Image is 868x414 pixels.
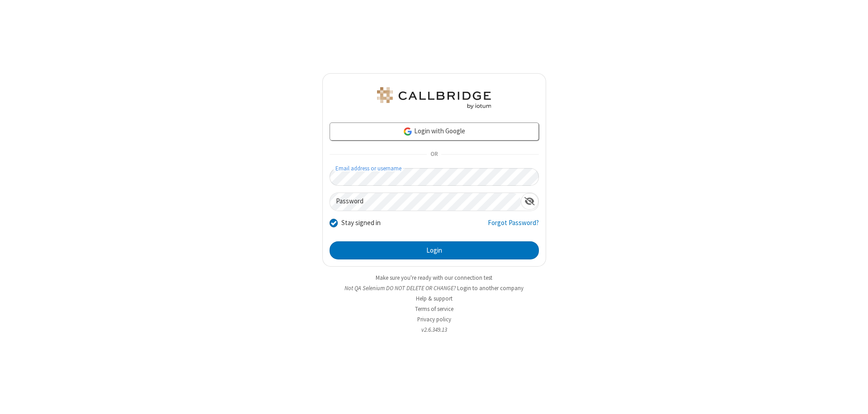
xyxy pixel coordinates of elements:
a: Login with Google [330,122,539,141]
a: Make sure you're ready with our connection test [376,274,492,282]
a: Terms of service [415,305,453,313]
span: OR [427,148,441,161]
li: Not QA Selenium DO NOT DELETE OR CHANGE? [322,284,546,292]
a: Help & support [416,295,453,302]
button: Login [330,241,539,259]
a: Privacy policy [417,315,451,323]
a: Forgot Password? [488,218,539,235]
label: Stay signed in [341,218,381,228]
img: QA Selenium DO NOT DELETE OR CHANGE [375,87,493,109]
button: Login to another company [457,284,524,292]
img: google-icon.png [403,127,413,136]
div: Show password [521,193,538,210]
input: Email address or username [330,168,539,186]
li: v2.6.349.13 [322,325,546,334]
input: Password [330,193,521,211]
